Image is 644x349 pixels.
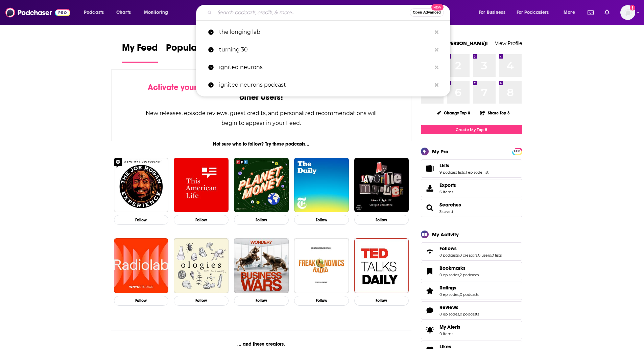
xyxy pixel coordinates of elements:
span: 6 items [439,190,456,194]
span: , [459,312,460,317]
div: by following Podcasts, Creators, Lists, and other Users! [145,83,378,102]
img: Radiolab [114,238,169,293]
a: View Profile [495,40,522,46]
div: Search podcasts, credits, & more... [202,5,457,20]
a: Podchaser - Follow, Share and Rate Podcasts [5,6,70,19]
span: Activate your Feed [148,82,217,92]
button: Change Top 8 [433,109,475,117]
a: 9 podcast lists [439,170,465,175]
svg: Add a profile image [630,5,635,10]
span: For Business [479,8,505,17]
span: , [459,292,460,297]
a: ignited neurons [196,59,450,76]
a: 0 lists [492,253,502,258]
a: Freakonomics Radio [294,238,349,293]
img: Ologies with Alie Ward [174,238,229,293]
span: , [465,170,466,175]
button: open menu [474,7,514,18]
div: New releases, episode reviews, guest credits, and personalized recommendations will begin to appe... [145,108,378,128]
button: Follow [354,296,409,306]
a: the longing lab [196,23,450,41]
button: Follow [174,296,229,306]
a: Reviews [423,306,437,315]
span: PRO [513,149,521,154]
a: Show notifications dropdown [602,7,612,18]
a: Searches [439,202,461,208]
span: Follows [439,245,457,252]
a: ignited neurons podcast [196,76,450,94]
a: My Feed [122,42,158,63]
a: 0 episodes [439,272,459,277]
span: My Alerts [439,324,460,330]
a: Searches [423,203,437,213]
img: User Profile [620,5,635,20]
a: Show notifications dropdown [585,7,596,18]
span: My Alerts [423,325,437,335]
img: This American Life [174,158,229,213]
a: 0 users [478,253,491,258]
p: ignited neurons podcast [219,76,431,94]
span: Podcasts [84,8,104,17]
div: ... and these creators. [111,341,412,347]
a: Welcome [PERSON_NAME]! [421,40,488,46]
button: Follow [294,296,349,306]
button: open menu [512,7,559,18]
a: Reviews [439,304,479,310]
a: 2 podcasts [460,272,479,277]
span: Searches [421,199,522,217]
span: 0 items [439,331,460,336]
button: Follow [114,296,169,306]
span: Ratings [421,282,522,300]
img: My Favorite Murder with Karen Kilgariff and Georgia Hardstark [354,158,409,213]
span: Lists [421,159,522,178]
a: 0 episodes [439,312,459,317]
span: Bookmarks [439,265,466,271]
span: Popular Feed [166,42,223,58]
a: 3 saved [439,209,453,214]
span: Lists [439,162,449,169]
span: Logged in as gabrielle.gantz [620,5,635,20]
div: Not sure who to follow? Try these podcasts... [111,141,412,147]
a: 0 podcasts [460,312,479,317]
button: open menu [139,7,177,18]
button: Follow [234,215,289,225]
img: The Daily [294,158,349,213]
span: Monitoring [144,8,168,17]
span: , [491,253,492,258]
span: , [459,253,459,258]
span: My Feed [122,42,158,58]
button: Follow [354,215,409,225]
a: Planet Money [234,158,289,213]
a: Bookmarks [423,266,437,276]
a: Follows [439,245,502,252]
span: Ratings [439,285,456,291]
a: Lists [439,162,488,169]
a: 0 podcasts [439,253,459,258]
span: , [459,272,460,277]
button: Follow [114,215,169,225]
input: Search podcasts, credits, & more... [215,7,410,18]
span: , [477,253,478,258]
a: PRO [513,149,521,154]
p: the longing lab [219,23,431,41]
img: TED Talks Daily [354,238,409,293]
a: turning 30 [196,41,450,59]
img: Business Wars [234,238,289,293]
a: My Alerts [421,321,522,339]
span: Charts [116,8,131,17]
a: Create My Top 8 [421,125,522,134]
a: 0 creators [459,253,477,258]
span: For Podcasters [517,8,549,17]
button: Open AdvancedNew [410,8,444,17]
a: Lists [423,164,437,173]
span: Open Advanced [413,11,441,14]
